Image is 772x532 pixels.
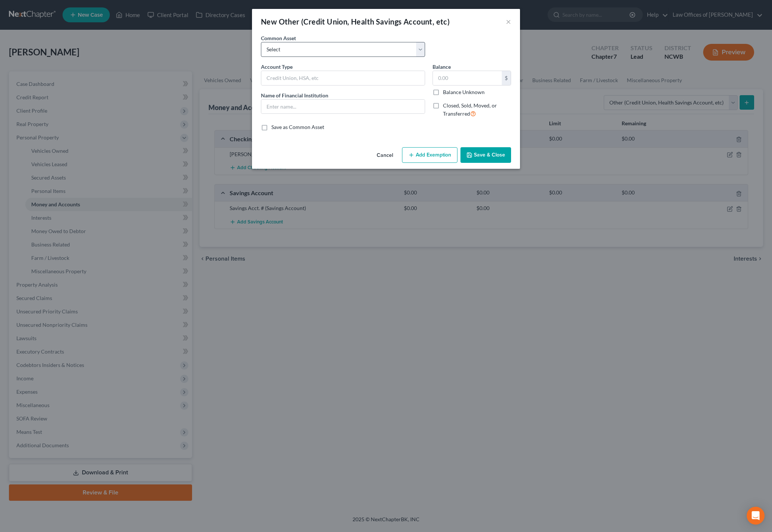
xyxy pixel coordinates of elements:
[261,100,425,114] input: Enter name...
[271,123,324,131] label: Save as Common Asset
[261,16,450,27] div: New Other (Credit Union, Health Savings Account, etc)
[443,88,485,96] label: Balance Unknown
[402,147,457,163] button: Add Exemption
[433,63,451,71] label: Balance
[261,92,328,99] span: Name of Financial Institution
[460,147,511,163] button: Save & Close
[502,71,511,85] div: $
[433,71,502,85] input: 0.00
[371,148,399,163] button: Cancel
[747,507,765,525] div: Open Intercom Messenger
[443,102,497,117] span: Closed, Sold, Moved, or Transferred
[261,71,425,85] input: Credit Union, HSA, etc
[506,17,511,26] button: ×
[261,63,293,71] label: Account Type
[261,34,296,42] label: Common Asset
